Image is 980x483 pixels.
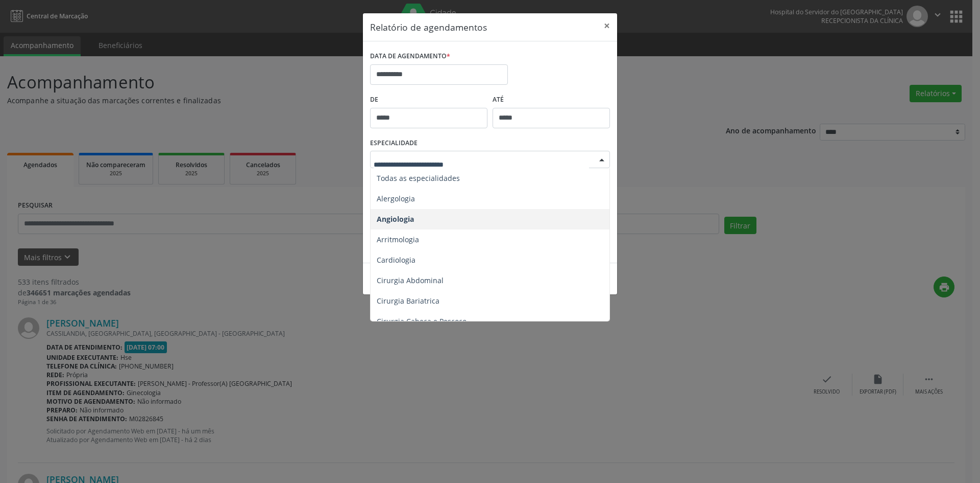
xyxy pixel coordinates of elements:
label: ATÉ [493,92,610,108]
label: De [370,92,487,108]
span: Cirurgia Bariatrica [377,296,439,306]
h5: Relatório de agendamentos [370,20,487,34]
span: Cirurgia Abdominal [377,275,444,285]
label: ESPECIALIDADE [370,135,418,151]
span: Angiologia [377,214,414,224]
label: DATA DE AGENDAMENTO [370,49,450,64]
button: Close [597,13,617,38]
span: Cardiologia [377,255,415,265]
span: Arritmologia [377,235,419,244]
span: Todas as especialidades [377,173,460,183]
span: Alergologia [377,194,415,203]
span: Cirurgia Cabeça e Pescoço [377,316,467,326]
